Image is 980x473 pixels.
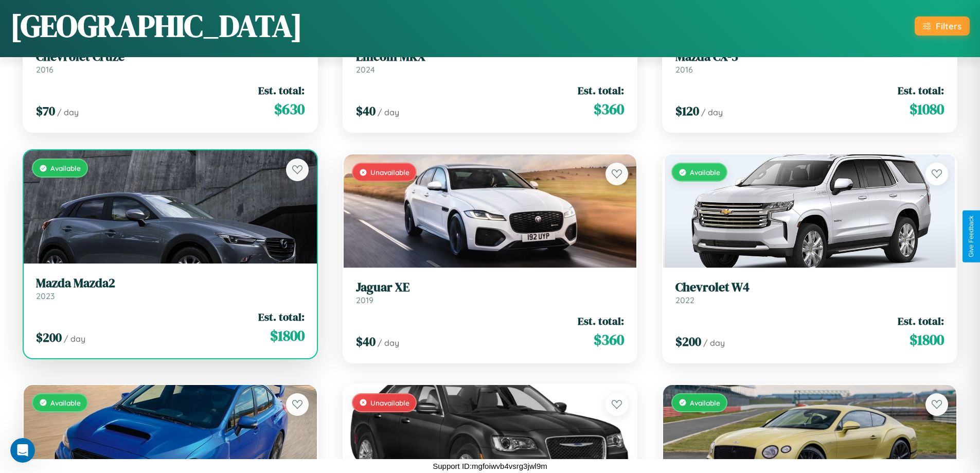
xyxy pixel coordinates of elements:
[578,83,624,98] span: Est. total:
[594,99,624,119] span: $ 360
[258,83,305,98] span: Est. total:
[675,49,944,64] h3: Mazda CX-5
[898,83,944,98] span: Est. total:
[274,99,305,119] span: $ 630
[968,216,975,257] div: Give Feedback
[910,99,944,119] span: $ 1080
[675,49,944,75] a: Mazda CX-52016
[36,329,62,346] span: $ 200
[701,107,723,117] span: / day
[36,276,305,291] h3: Mazda Mazda2
[578,313,624,328] span: Est. total:
[36,291,55,301] span: 2023
[370,398,409,407] span: Unavailable
[270,325,305,346] span: $ 1800
[258,309,305,324] span: Est. total:
[910,329,944,350] span: $ 1800
[370,168,409,177] span: Unavailable
[356,333,376,350] span: $ 40
[36,64,54,75] span: 2016
[690,398,720,407] span: Available
[675,295,694,305] span: 2022
[703,338,725,348] span: / day
[675,102,699,119] span: $ 120
[433,459,547,473] p: Support ID: mgfoiwvb4vsrg3jwl9m
[356,49,625,75] a: Lincoln MKX2024
[356,280,625,305] a: Jaguar XE2019
[690,168,720,177] span: Available
[356,295,373,305] span: 2019
[675,64,693,75] span: 2016
[675,280,944,295] h3: Chevrolet W4
[594,329,624,350] span: $ 360
[378,107,399,117] span: / day
[915,16,970,36] button: Filters
[36,102,55,119] span: $ 70
[10,438,35,463] iframe: Intercom live chat
[675,280,944,305] a: Chevrolet W42022
[356,49,625,64] h3: Lincoln MKX
[57,107,79,117] span: / day
[64,334,85,344] span: / day
[356,102,376,119] span: $ 40
[36,276,305,301] a: Mazda Mazda22023
[36,49,305,75] a: Chevrolet Cruze2016
[10,5,302,47] h1: [GEOGRAPHIC_DATA]
[378,338,399,348] span: / day
[36,49,305,64] h3: Chevrolet Cruze
[356,64,375,75] span: 2024
[50,164,81,172] span: Available
[898,313,944,328] span: Est. total:
[675,333,701,350] span: $ 200
[356,280,625,295] h3: Jaguar XE
[50,398,81,407] span: Available
[936,21,961,31] div: Filters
